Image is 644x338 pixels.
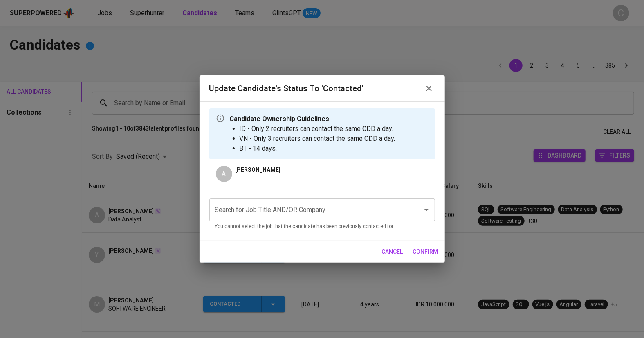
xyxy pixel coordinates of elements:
[421,204,432,216] button: Open
[216,166,232,182] div: A
[382,247,403,257] span: cancel
[240,124,395,134] li: ID - Only 2 recruiters can contact the same CDD a day.
[230,114,395,124] p: Candidate Ownership Guidelines
[413,247,438,257] span: confirm
[240,134,395,144] li: VN - Only 3 recruiters can contact the same CDD a day.
[209,82,364,95] h6: Update Candidate's Status to 'Contacted'
[379,244,406,259] button: cancel
[215,223,429,231] p: You cannot select the job that the candidate has been previously contacted for.
[236,166,281,174] p: [PERSON_NAME]
[410,244,442,259] button: confirm
[240,144,395,153] li: BT - 14 days.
